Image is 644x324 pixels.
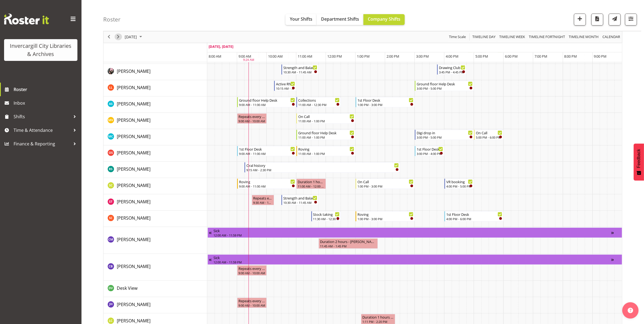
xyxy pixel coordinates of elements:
span: 5:00 PM [475,54,488,59]
h4: Roster [103,16,121,23]
div: 3:45 PM - 4:45 PM [439,70,465,74]
span: Roster [14,85,79,94]
td: Lynette Lockett resource [103,80,207,96]
div: 10:15 AM - 11:00 AM [276,86,295,91]
div: 4:00 PM - 5:00 PM [446,184,473,188]
div: 9:00 AM - 11:00 AM [239,184,295,188]
div: Rosie Stather"s event - Oral history Begin From Tuesday, October 7, 2025 at 9:15:00 AM GMT+13:00 ... [244,162,400,173]
div: Strength and Balance [283,65,317,70]
div: Invercargill City Libraries & Archives [10,42,72,58]
button: Timeline Month [568,34,600,40]
span: Your Shifts [290,16,312,22]
span: 1:00 PM [357,54,370,59]
div: 12:00 AM - 11:59 PM [213,260,611,264]
div: Roving [298,146,354,152]
div: Ground floor Help Desk [298,130,354,135]
div: Chamique Mamolo"s event - Duration 2 hours - Chamique Mamolo Begin From Tuesday, October 7, 2025 ... [319,238,378,249]
a: [PERSON_NAME] [117,101,150,107]
span: 3:00 PM [416,54,429,59]
td: Samuel Carter resource [103,178,207,194]
div: 3:00 PM - 4:00 PM [417,151,443,156]
div: 9:15 AM - 2:30 PM [246,168,399,172]
div: Ground floor Help Desk [417,81,473,86]
a: [PERSON_NAME] [117,68,150,74]
div: 3:00 PM - 5:00 PM [417,86,473,91]
button: Department Shifts [317,14,363,25]
span: [PERSON_NAME] [117,117,150,123]
span: [DATE] [124,34,137,40]
div: 9:00 AM - 11:00 AM [239,151,295,156]
button: October 2025 [124,34,144,40]
div: Samuel Carter"s event - VR booking Begin From Tuesday, October 7, 2025 at 4:00:00 PM GMT+13:00 En... [444,179,474,189]
div: 1st Floor Desk [417,146,443,152]
div: On Call [298,114,354,119]
div: 4:00 PM - 6:00 PM [446,217,502,221]
span: [PERSON_NAME] [117,150,150,156]
span: [PERSON_NAME] [117,236,150,242]
div: 10:30 AM - 11:45 AM [283,70,317,74]
td: Mandy Stenton resource [103,96,207,113]
div: October 7, 2025 [123,31,145,43]
span: Timeline Month [568,34,599,40]
div: 1:11 PM - 2:20 PM [362,319,394,324]
div: 1:00 PM - 3:00 PM [357,217,413,221]
span: Timeline Week [499,34,526,40]
span: 12:00 PM [327,54,342,59]
div: Samuel Carter"s event - Roving Begin From Tuesday, October 7, 2025 at 9:00:00 AM GMT+13:00 Ends A... [237,179,296,189]
div: Lynette Lockett"s event - Ground floor Help Desk Begin From Tuesday, October 7, 2025 at 3:00:00 P... [415,81,474,91]
span: 11:00 AM [298,54,312,59]
span: 8:00 PM [564,54,577,59]
div: Mandy Stenton"s event - 1st Floor Desk Begin From Tuesday, October 7, 2025 at 1:00:00 PM GMT+13:0... [356,97,415,107]
span: Time Scale [448,34,466,40]
a: [PERSON_NAME] [117,166,150,172]
div: 11:30 AM - 12:30 PM [313,217,340,221]
span: Shifts [14,113,71,121]
div: Active Rhyming [276,81,295,86]
div: Drawing Club [439,65,465,70]
div: Keyu Chen"s event - Strength and Balance Begin From Tuesday, October 7, 2025 at 10:30:00 AM GMT+1... [281,64,318,75]
td: Michelle Cunningham resource [103,129,207,145]
div: Lynette Lockett"s event - Active Rhyming Begin From Tuesday, October 7, 2025 at 10:15:00 AM GMT+1... [274,81,296,91]
td: Desk View resource [103,281,207,297]
div: 1st Floor Desk [446,211,502,217]
td: Serena Casey resource [103,211,207,227]
div: VR booking [446,179,473,184]
span: [DATE], [DATE] [209,44,233,49]
div: Roving [357,211,413,217]
span: 8:00 AM [209,54,221,59]
td: Olivia Stanley resource [103,145,207,162]
div: 11:00 AM - 12:00 PM [298,184,325,188]
button: Next [115,34,122,40]
td: Rosie Stather resource [103,162,207,178]
span: [PERSON_NAME] [117,166,150,172]
span: [PERSON_NAME] [117,263,150,269]
a: [PERSON_NAME] [117,198,150,205]
div: previous period [104,31,114,43]
div: 11:45 AM - 1:45 PM [320,244,376,248]
span: Timeline Day [472,34,496,40]
div: Repeats every [DATE] - [PERSON_NAME] [238,298,265,303]
div: On Call [357,179,413,184]
span: 2:00 PM [387,54,399,59]
div: Duration 2 hours - [PERSON_NAME] [320,239,376,244]
span: [PERSON_NAME] [117,133,150,139]
div: Mandy Stenton"s event - Ground floor Help Desk Begin From Tuesday, October 7, 2025 at 9:00:00 AM ... [237,97,296,107]
div: Marion van Voornveld"s event - Repeats every tuesday - Marion van Voornveld Begin From Tuesday, O... [237,113,267,124]
div: Chris Broad"s event - Sick Begin From Tuesday, October 7, 2025 at 12:00:00 AM GMT+13:00 Ends At T... [208,254,622,265]
span: [PERSON_NAME] [117,85,150,91]
div: Michelle Cunningham"s event - Ground floor Help Desk Begin From Tuesday, October 7, 2025 at 11:00... [296,130,356,140]
span: 9:00 AM [238,54,251,59]
td: Chris Broad resource [103,254,207,281]
div: 1:00 PM - 3:00 PM [357,184,413,188]
div: Serena Casey"s event - Roving Begin From Tuesday, October 7, 2025 at 1:00:00 PM GMT+13:00 Ends At... [356,211,415,222]
button: Month [602,34,621,40]
div: Olivia Stanley"s event - 1st Floor Desk Begin From Tuesday, October 7, 2025 at 3:00:00 PM GMT+13:... [415,146,444,156]
div: 12:00 AM - 11:59 PM [213,233,611,237]
span: 6:00 PM [505,54,518,59]
button: Download a PDF of the roster for the current day [591,14,603,26]
span: 10:00 AM [268,54,283,59]
td: Jill Harpur resource [103,297,207,313]
span: [PERSON_NAME] [117,68,150,74]
span: Department Shifts [321,16,359,22]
